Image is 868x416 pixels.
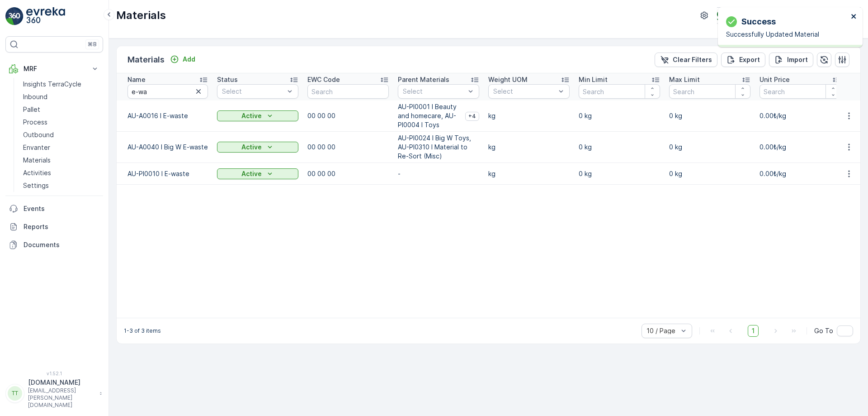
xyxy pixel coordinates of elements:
[24,240,99,249] p: Documents
[307,75,340,84] p: EWC Code
[23,92,47,101] p: Inbound
[5,371,103,376] span: v 1.52.1
[217,142,298,153] button: Active
[19,129,103,141] a: Outbound
[851,13,857,21] button: close
[488,75,528,84] p: Weight UOM
[468,113,476,120] span: +4
[8,386,22,401] div: TT
[5,60,103,78] button: MRF
[24,64,85,73] p: MRF
[814,326,833,335] span: Go To
[759,84,841,99] input: Search
[579,75,608,84] p: Min Limit
[23,156,51,165] p: Materials
[183,55,195,64] p: Add
[19,78,103,91] a: Insights TerraCycle
[116,8,166,23] p: Materials
[28,378,95,387] p: [DOMAIN_NAME]
[307,169,389,178] p: 00 00 00
[217,110,298,121] button: Active
[669,111,750,120] p: 0 kg
[403,87,465,96] p: Select
[398,75,449,84] p: Parent Materials
[23,168,51,177] p: Activities
[217,168,298,179] button: Active
[307,111,389,120] p: 00 00 00
[127,111,208,120] p: AU-A0016 I E-waste
[88,41,97,48] p: ⌘B
[579,143,660,152] p: 0 kg
[673,55,712,64] p: Clear Filters
[307,143,389,152] p: 00 00 00
[726,30,848,39] p: Successfully Updated Material
[24,222,99,231] p: Reports
[127,169,208,178] p: AU-PI0010 I E-waste
[669,75,700,84] p: Max Limit
[717,10,731,20] img: image_D6FFc8H.png
[493,87,556,96] p: Select
[124,327,161,335] p: 1-3 of 3 items
[748,325,759,337] span: 1
[759,170,786,177] span: 0.00₺/kg
[166,54,199,65] button: Add
[759,75,790,84] p: Unit Price
[488,169,570,178] p: kg
[127,53,165,66] p: Materials
[579,84,660,99] input: Search
[669,169,750,178] p: 0 kg
[669,143,750,152] p: 0 kg
[5,200,103,218] a: Events
[241,169,262,178] p: Active
[222,87,284,96] p: Select
[241,111,262,120] p: Active
[5,236,103,254] a: Documents
[488,111,570,120] p: kg
[5,218,103,236] a: Reports
[23,118,47,127] p: Process
[19,103,103,116] a: Pallet
[741,15,776,28] p: Success
[127,84,208,99] input: Search
[5,7,24,25] img: logo
[23,130,54,139] p: Outbound
[127,143,208,152] p: AU-A0040 I Big W E-waste
[5,378,103,409] button: TT[DOMAIN_NAME][EMAIL_ADDRESS][PERSON_NAME][DOMAIN_NAME]
[23,143,50,152] p: Envanter
[717,7,861,24] button: TerraCycle-AU03-Mambourin(+11:00)
[488,143,570,152] p: kg
[655,53,717,67] button: Clear Filters
[23,181,49,190] p: Settings
[398,102,462,129] p: AU-PI0001 I Beauty and homecare, AU-PI0004 I Toys
[579,169,660,178] p: 0 kg
[398,134,479,161] p: AU-PI0024 I Big W Toys, AU-PI0310 I Material to Re-Sort (Misc)
[26,7,65,25] img: logo_light-DOdMpM7g.png
[19,179,103,192] a: Settings
[739,55,760,64] p: Export
[787,55,808,64] p: Import
[19,167,103,179] a: Activities
[19,116,103,129] a: Process
[241,143,262,152] p: Active
[23,105,40,114] p: Pallet
[759,112,786,120] span: 0.00₺/kg
[24,204,99,213] p: Events
[19,141,103,154] a: Envanter
[769,53,813,67] button: Import
[579,111,660,120] p: 0 kg
[398,169,479,178] p: -
[669,84,750,99] input: Search
[721,53,765,67] button: Export
[307,84,389,99] input: Search
[759,143,786,151] span: 0.00₺/kg
[19,91,103,103] a: Inbound
[127,75,146,84] p: Name
[217,75,238,84] p: Status
[28,387,95,409] p: [EMAIL_ADDRESS][PERSON_NAME][DOMAIN_NAME]
[19,154,103,167] a: Materials
[23,80,81,89] p: Insights TerraCycle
